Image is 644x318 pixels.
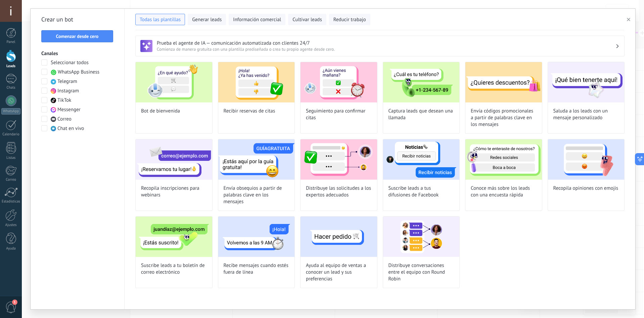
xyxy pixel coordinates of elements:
[141,262,207,276] span: Suscribe leads a tu boletín de correo electrónico
[41,14,113,25] h2: Crear un bot
[1,223,21,227] div: Ajustes
[224,185,289,205] span: Envía obsequios a partir de palabras clave en los mensajes
[301,62,377,102] img: Seguimiento para confirmar citas
[157,46,615,52] span: Comienza de manera gratuita con una plantilla prediseñada o crea tu propio agente desde cero.
[388,262,454,282] span: Distribuye conversaciones entre el equipo con Round Robin
[188,14,226,25] button: Generar leads
[465,62,542,102] img: Envía códigos promocionales a partir de palabras clave en los mensajes
[471,108,537,128] span: Envía códigos promocionales a partir de palabras clave en los mensajes
[306,108,372,121] span: Seguimiento para confirmar citas
[471,185,537,198] span: Conoce más sobre los leads con una encuesta rápida
[41,50,113,57] h3: Canales
[388,185,454,198] span: Suscribe leads a tus difusiones de Facebook
[1,199,21,204] div: Estadísticas
[140,16,181,23] span: Todas las plantillas
[1,246,21,251] div: Ayuda
[12,300,17,305] span: 1
[224,108,275,115] span: Recibir reservas de citas
[301,217,377,257] img: Ayuda al equipo de ventas a conocer un lead y sus preferencias
[383,139,460,180] img: Suscribe leads a tus difusiones de Facebook
[333,16,366,23] span: Reducir trabajo
[383,62,460,102] img: Captura leads que desean una llamada
[1,40,21,44] div: Panel
[233,16,281,23] span: Información comercial
[218,62,295,102] img: Recibir reservas de citas
[306,185,372,198] span: Distribuye las solicitudes a los expertos adecuados
[57,116,72,123] span: Correo
[57,106,81,113] span: Messenger
[57,88,79,94] span: Instagram
[224,262,289,276] span: Recibe mensajes cuando estés fuera de línea
[218,217,295,257] img: Recibe mensajes cuando estés fuera de línea
[1,108,20,115] div: WhatsApp
[292,16,322,23] span: Cultivar leads
[301,139,377,180] img: Distribuye las solicitudes a los expertos adecuados
[548,62,625,102] img: Saluda a los leads con un mensaje personalizado
[229,14,285,25] button: Información comercial
[136,62,212,102] img: Bot de bienvenida
[141,185,207,198] span: Recopila inscripciones para webinars
[56,34,99,39] span: Comenzar desde cero
[1,86,21,90] div: Chats
[1,64,21,69] div: Leads
[58,69,99,76] span: WhatsApp Business
[553,185,618,192] span: Recopila opiniones con emojis
[136,217,212,257] img: Suscribe leads a tu boletín de correo electrónico
[41,30,113,42] button: Comenzar desde cero
[157,40,615,46] h3: Prueba el agente de IA — comunicación automatizada con clientes 24/7
[1,178,21,182] div: Correo
[465,139,542,180] img: Conoce más sobre los leads con una encuesta rápida
[548,139,625,180] img: Recopila opiniones con emojis
[57,125,84,132] span: Chat en vivo
[1,132,21,137] div: Calendario
[383,217,460,257] img: Distribuye conversaciones entre el equipo con Round Robin
[136,139,212,180] img: Recopila inscripciones para webinars
[141,108,180,115] span: Bot de bienvenida
[51,59,89,66] span: Seleccionar todos
[57,97,71,104] span: TikTok
[288,14,326,25] button: Cultivar leads
[388,108,454,121] span: Captura leads que desean una llamada
[329,14,370,25] button: Reducir trabajo
[553,108,619,121] span: Saluda a los leads con un mensaje personalizado
[218,139,295,180] img: Envía obsequios a partir de palabras clave en los mensajes
[1,156,21,160] div: Listas
[306,262,372,282] span: Ayuda al equipo de ventas a conocer un lead y sus preferencias
[192,16,222,23] span: Generar leads
[57,78,77,85] span: Telegram
[135,14,185,25] button: Todas las plantillas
